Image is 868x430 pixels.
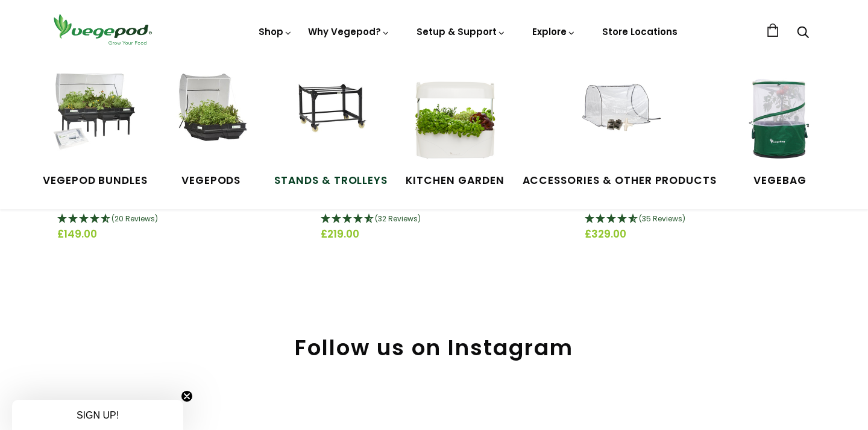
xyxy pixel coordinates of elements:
[43,173,148,189] span: Vegepod Bundles
[406,173,504,189] span: Kitchen Garden
[48,335,820,361] h2: Follow us on Instagram
[585,227,811,242] span: £329.00
[406,74,504,188] a: Kitchen Garden
[274,173,388,189] span: Stands & Trolleys
[735,173,825,189] span: VegeBag
[375,213,421,224] span: (32 Reviews)
[574,74,665,164] img: Accessories & Other Products
[48,12,157,46] img: Vegepod
[166,74,256,164] img: Raised Garden Kits
[181,390,193,402] button: Close teaser
[166,74,256,188] a: Vegepods
[523,173,717,189] span: Accessories & Other Products
[321,227,547,242] span: £219.00
[112,213,158,224] span: (20 Reviews)
[57,227,283,242] span: £149.00
[259,25,292,72] a: Shop
[735,74,825,188] a: VegeBag
[602,25,678,38] a: Store Locations
[57,212,283,227] div: 4.75 Stars - 20 Reviews
[286,74,376,164] img: Stands & Trolleys
[797,27,809,40] a: Search
[77,410,119,420] span: SIGN UP!
[585,212,811,227] div: 4.69 Stars - 35 Reviews
[166,173,256,189] span: Vegepods
[639,213,685,224] span: (35 Reviews)
[532,25,576,38] a: Explore
[735,74,825,164] img: VegeBag
[12,400,183,430] div: SIGN UP!Close teaser
[321,212,547,227] div: 4.66 Stars - 32 Reviews
[274,74,388,188] a: Stands & Trolleys
[523,74,717,188] a: Accessories & Other Products
[417,25,506,38] a: Setup & Support
[410,74,500,164] img: Kitchen Garden
[308,25,390,38] a: Why Vegepod?
[50,74,140,164] img: Vegepod Bundles
[43,74,148,188] a: Vegepod Bundles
